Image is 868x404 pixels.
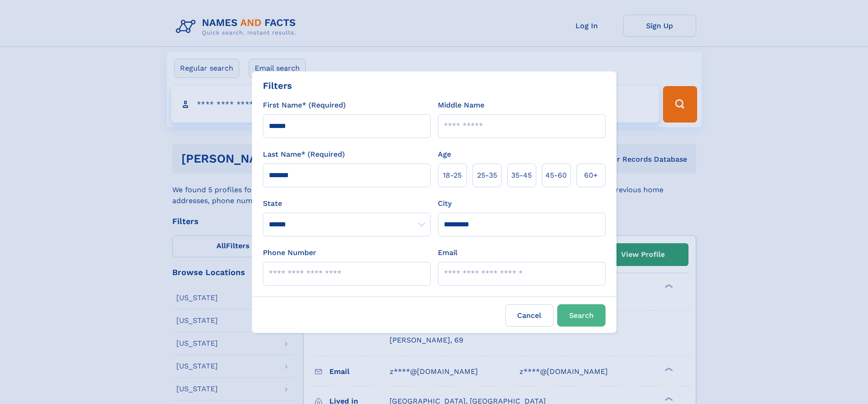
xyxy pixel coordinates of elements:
button: Search [557,304,606,327]
label: Middle Name [438,100,484,111]
label: Age [438,149,451,160]
label: First Name* (Required) [263,100,346,111]
label: State [263,198,431,209]
label: City [438,198,452,209]
span: 60+ [584,170,598,181]
label: Email [438,247,457,258]
label: Phone Number [263,247,316,258]
span: 18‑25 [443,170,462,181]
span: 35‑45 [511,170,532,181]
label: Last Name* (Required) [263,149,345,160]
span: 25‑35 [477,170,497,181]
span: 45‑60 [545,170,567,181]
label: Cancel [505,304,554,327]
div: Filters [263,79,292,92]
